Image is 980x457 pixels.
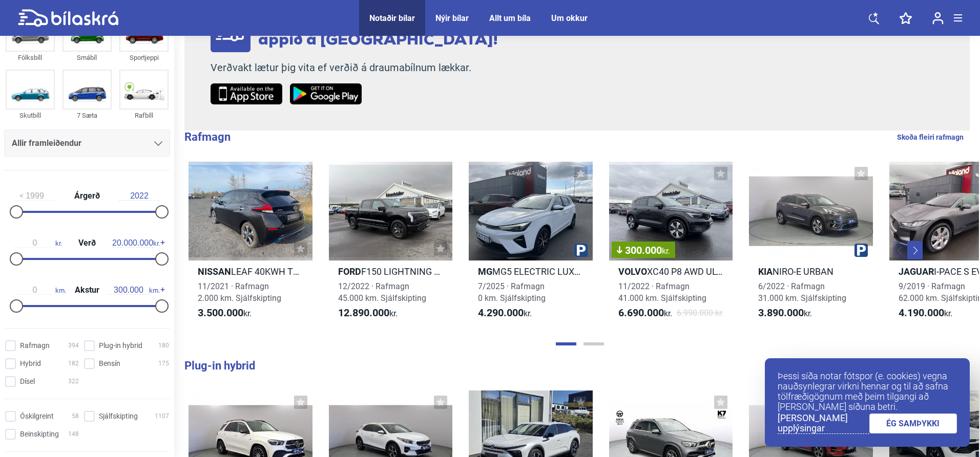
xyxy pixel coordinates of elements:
b: Jaguar [899,266,934,277]
a: FordF150 LIGHTNING LARIAT EXT RANGE12/2022 · Rafmagn45.000 km. Sjálfskipting12.890.000kr. [329,162,453,329]
span: km. [14,286,66,295]
span: Rafmagn [20,340,50,351]
img: user-login.svg [932,12,944,25]
span: kr. [112,238,160,248]
span: kr. [478,307,532,319]
p: Verðvakt lætur þig vita ef verðið á draumabílnum lækkar. [211,61,498,74]
span: Beinskipting [20,429,59,440]
span: 175 [158,358,169,369]
b: 6.690.000 [618,307,664,319]
button: Page 1 [556,342,576,345]
div: Fólksbíll [6,52,55,63]
a: Skoða fleiri rafmagn [897,130,964,144]
span: 182 [68,358,79,369]
span: 11/2022 · Rafmagn 41.000 km. Sjálfskipting [618,281,706,303]
span: Akstur [72,286,102,294]
span: Bensín [99,358,120,369]
span: Sjálfskipting [99,411,138,422]
b: 3.500.000 [198,307,243,319]
a: [PERSON_NAME] upplýsingar [778,413,869,434]
span: kr. [198,307,252,319]
p: Þessi síða notar fótspor (e. cookies) vegna nauðsynlegrar virkni hennar og til að safna tölfræðig... [778,371,957,412]
span: 11/2021 · Rafmagn 2.000 km. Sjálfskipting [198,281,281,303]
a: Nýir bílar [435,13,469,23]
h2: MG5 ELECTRIC LUXURY 61KWH [469,266,593,277]
b: Kia [758,266,773,277]
span: kr. [899,307,952,319]
span: kr. [758,307,812,319]
a: Um okkur [551,13,588,23]
b: Rafmagn [184,130,231,143]
span: kr. [662,246,670,256]
h2: LEAF 40KWH TEKNA [189,266,312,277]
div: Sportjeppi [119,52,169,63]
span: 12/2022 · Rafmagn 45.000 km. Sjálfskipting [338,281,426,303]
span: 148 [68,429,79,440]
span: Plug-in hybrid [99,340,142,351]
a: ÉG SAMÞYKKI [869,414,957,433]
h2: F150 LIGHTNING LARIAT EXT RANGE [329,266,453,277]
span: Allir framleiðendur [12,136,81,150]
span: Hybrid [20,358,41,369]
div: Rafbíll [119,110,169,121]
span: 58 [72,411,79,422]
b: 3.890.000 [758,307,804,319]
b: Mg [478,266,492,277]
span: Árgerð [72,192,102,200]
h2: NIRO-E URBAN [749,266,873,277]
div: Skutbíll [6,110,55,121]
a: NissanLEAF 40KWH TEKNA11/2021 · Rafmagn2.000 km. Sjálfskipting3.500.000kr. [189,162,312,329]
span: 394 [68,340,79,351]
span: kr. [338,307,398,319]
span: 7/2025 · Rafmagn 0 km. Sjálfskipting [478,281,546,303]
b: 4.190.000 [899,307,944,319]
a: MgMG5 ELECTRIC LUXURY 61KWH7/2025 · Rafmagn0 km. Sjálfskipting4.290.000kr. [469,162,593,329]
span: Dísel [20,376,35,387]
button: Previous [893,241,908,259]
a: Notaðir bílar [369,13,415,23]
b: 4.290.000 [478,307,524,319]
a: KiaNIRO-E URBAN6/2022 · Rafmagn31.000 km. Sjálfskipting3.890.000kr. [749,162,873,329]
b: Nissan [198,266,231,277]
span: 6.990.000 kr. [677,307,723,319]
div: 7 Sæta [62,110,112,121]
span: 300.000 [617,245,670,255]
span: 180 [158,340,169,351]
b: Ford [338,266,361,277]
b: 12.890.000 [338,307,389,319]
button: Next [907,241,923,259]
span: km. [108,286,160,295]
span: kr. [618,307,672,319]
span: 6/2022 · Rafmagn 31.000 km. Sjálfskipting [758,281,846,303]
a: 300.000kr.VolvoXC40 P8 AWD ULTIMATE11/2022 · Rafmagn41.000 km. Sjálfskipting6.690.000kr.6.990.000... [609,162,733,329]
span: Verð [76,239,98,247]
span: 1107 [155,411,169,422]
a: Allt um bíla [489,13,531,23]
button: Page 2 [583,342,604,345]
span: 322 [68,376,79,387]
b: Volvo [618,266,647,277]
div: Smábíl [62,52,112,63]
span: Óskilgreint [20,411,54,422]
b: Plug-in hybrid [184,359,255,372]
h2: XC40 P8 AWD ULTIMATE [609,266,733,277]
span: kr. [14,238,62,248]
